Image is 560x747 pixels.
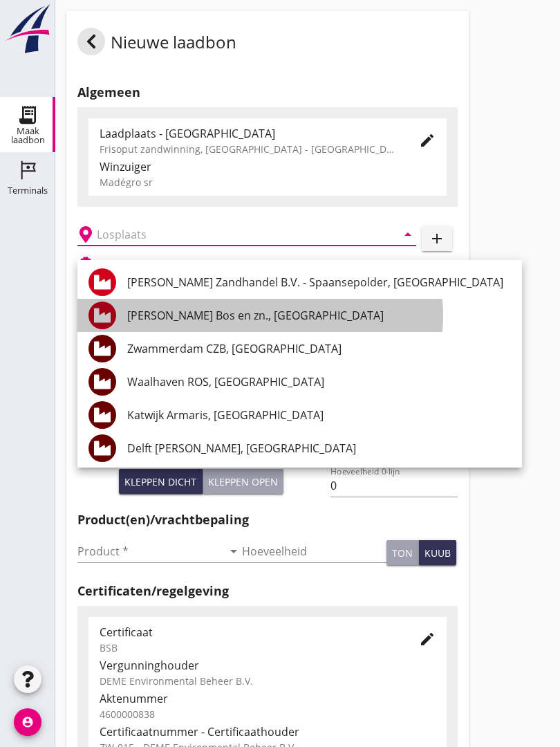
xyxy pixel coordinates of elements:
[225,543,242,560] i: arrow_drop_down
[127,274,511,290] div: [PERSON_NAME] Zandhandel B.V. - Spaansepolder, [GEOGRAPHIC_DATA]
[127,407,511,423] div: Katwijk Armaris, [GEOGRAPHIC_DATA]
[429,230,445,247] i: add
[208,474,278,489] div: Kleppen open
[77,540,223,562] input: Product *
[419,132,436,149] i: edit
[100,640,397,655] div: BSB
[77,28,236,61] div: Nieuwe laadbon
[77,510,458,529] h2: Product(en)/vrachtbepaling
[77,83,458,102] h2: Algemeen
[100,624,397,640] div: Certificaat
[100,175,436,190] div: Madégro sr
[100,142,397,156] div: Frisoput zandwinning, [GEOGRAPHIC_DATA] - [GEOGRAPHIC_DATA].
[127,373,511,390] div: Waalhaven ROS, [GEOGRAPHIC_DATA]
[419,631,436,647] i: edit
[100,257,170,270] h2: Beladen vaartuig
[100,657,436,674] div: Vergunninghouder
[100,690,436,707] div: Aktenummer
[203,469,283,494] button: Kleppen open
[97,223,377,246] input: Losplaats
[127,307,511,324] div: [PERSON_NAME] Bos en zn., [GEOGRAPHIC_DATA]
[419,540,456,565] button: kuub
[100,158,436,175] div: Winzuiger
[100,707,436,721] div: 4600000838
[386,540,419,565] button: ton
[100,723,436,740] div: Certificaatnummer - Certificaathouder
[400,226,416,243] i: arrow_drop_down
[330,474,457,497] input: Hoeveelheid 0-lijn
[242,540,387,562] input: Hoeveelheid
[424,546,451,560] div: kuub
[77,582,458,600] h2: Certificaten/regelgeving
[100,674,436,688] div: DEME Environmental Beheer B.V.
[127,340,511,357] div: Zwammerdam CZB, [GEOGRAPHIC_DATA]
[392,546,413,560] div: ton
[127,440,511,456] div: Delft [PERSON_NAME], [GEOGRAPHIC_DATA]
[14,708,41,736] i: account_circle
[119,469,203,494] button: Kleppen dicht
[8,186,48,195] div: Terminals
[3,3,53,55] img: logo-small.a267ee39.svg
[100,125,397,142] div: Laadplaats - [GEOGRAPHIC_DATA]
[124,474,196,489] div: Kleppen dicht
